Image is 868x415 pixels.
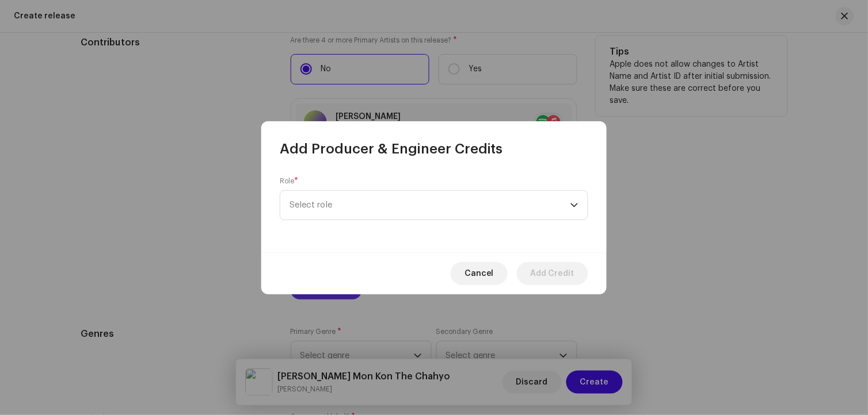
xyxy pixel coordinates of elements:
[280,176,298,186] label: Role
[531,262,574,285] span: Add Credit
[570,191,578,220] div: dropdown trigger
[290,191,570,220] span: Select role
[451,262,508,285] button: Cancel
[280,140,503,158] span: Add Producer & Engineer Credits
[517,262,588,285] button: Add Credit
[465,262,494,285] span: Cancel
